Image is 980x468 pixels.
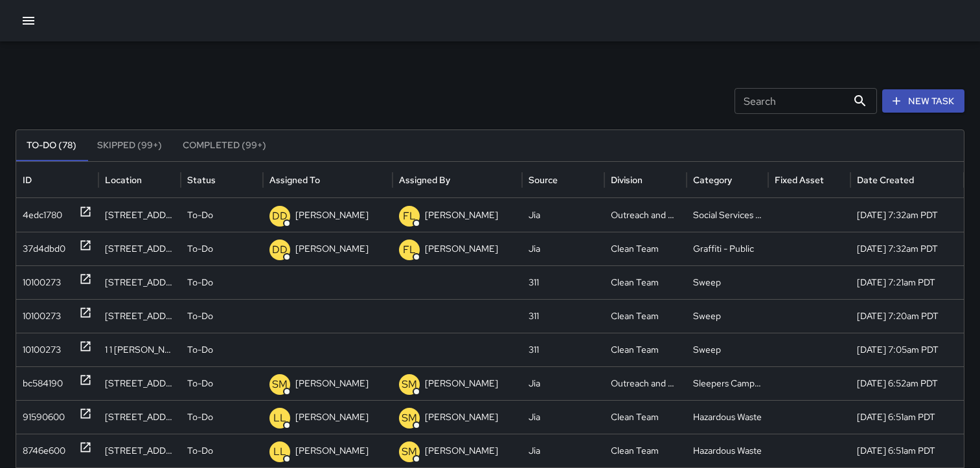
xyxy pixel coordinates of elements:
p: SM [272,377,288,392]
div: 10/6/2025, 7:32am PDT [850,198,964,232]
div: Clean Team [604,333,687,366]
div: bc584190 [23,367,63,400]
p: To-Do [187,266,213,299]
div: 10/6/2025, 7:21am PDT [850,265,964,299]
div: Social Services Support [687,198,769,232]
div: 311 [522,333,604,366]
p: To-Do [187,199,213,232]
p: [PERSON_NAME] [295,401,369,434]
button: To-Do (78) [16,130,87,161]
div: 30 Larkin Street [98,232,181,265]
p: LL [273,444,286,460]
div: 4edc1780 [23,199,62,232]
div: Clean Team [604,265,687,299]
div: 1 1 Dr. Carlton B. Goodlett [98,333,181,366]
p: FL [403,242,416,258]
div: Fixed Asset [775,174,824,186]
div: 10/6/2025, 6:51am PDT [850,434,964,467]
p: LL [273,410,286,426]
div: Sweep [687,299,769,333]
div: Assigned To [269,174,320,186]
div: 10/6/2025, 7:20am PDT [850,299,964,333]
div: Location [105,174,142,186]
p: To-Do [187,367,213,400]
div: Sweep [687,333,769,366]
p: To-Do [187,401,213,434]
div: Outreach and Hospitality [604,198,687,232]
p: [PERSON_NAME] [295,434,369,467]
p: SM [402,410,417,426]
p: SM [402,444,417,460]
p: [PERSON_NAME] [425,434,498,467]
div: Jia [522,366,604,400]
div: Clean Team [604,400,687,434]
div: 10/6/2025, 7:32am PDT [850,232,964,265]
div: 10/6/2025, 7:05am PDT [850,333,964,366]
p: To-Do [187,232,213,265]
p: DD [272,208,288,224]
div: 640 Turk Street [98,434,181,467]
p: [PERSON_NAME] [425,401,498,434]
div: Source [529,174,558,186]
p: [PERSON_NAME] [295,199,369,232]
div: Division [611,174,643,186]
div: Clean Team [604,299,687,333]
div: 999 Jessie Street [98,265,181,299]
div: Sleepers Campers and Loiterers [687,366,769,400]
div: Jia [522,198,604,232]
div: 10/6/2025, 6:51am PDT [850,400,964,434]
div: 700 Van Ness Avenue [98,366,181,400]
button: Skipped (99+) [87,130,172,161]
div: 311 [522,265,604,299]
div: Clean Team [604,434,687,467]
div: Clean Team [604,232,687,265]
div: ID [23,174,32,186]
button: New Task [882,89,964,113]
div: 14 Larkin Street [98,198,181,232]
div: Status [187,174,216,186]
p: To-Do [187,300,213,333]
p: [PERSON_NAME] [425,232,498,265]
div: Hazardous Waste [687,400,769,434]
div: Jia [522,400,604,434]
div: 8746e600 [23,434,65,467]
div: 10100273 [23,333,61,366]
div: 91590600 [23,401,65,434]
button: Completed (99+) [172,130,277,161]
div: 10100273 [23,300,61,333]
p: [PERSON_NAME] [295,367,369,400]
div: Outreach and Hospitality [604,366,687,400]
div: 10/6/2025, 6:52am PDT [850,366,964,400]
p: [PERSON_NAME] [425,367,498,400]
p: [PERSON_NAME] [295,232,369,265]
div: 999 Jessie Street [98,299,181,333]
div: Hazardous Waste [687,434,769,467]
div: 640 Turk Street [98,400,181,434]
p: SM [402,377,417,392]
div: Jia [522,232,604,265]
div: Sweep [687,265,769,299]
p: [PERSON_NAME] [425,199,498,232]
div: 37d4dbd0 [23,232,65,265]
div: Assigned By [399,174,450,186]
div: Category [693,174,732,186]
div: 10100273 [23,266,61,299]
div: Jia [522,434,604,467]
p: To-Do [187,434,213,467]
p: DD [272,242,288,258]
div: Date Created [857,174,914,186]
div: 311 [522,299,604,333]
p: FL [403,208,416,224]
div: Graffiti - Public [687,232,769,265]
p: To-Do [187,333,213,366]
